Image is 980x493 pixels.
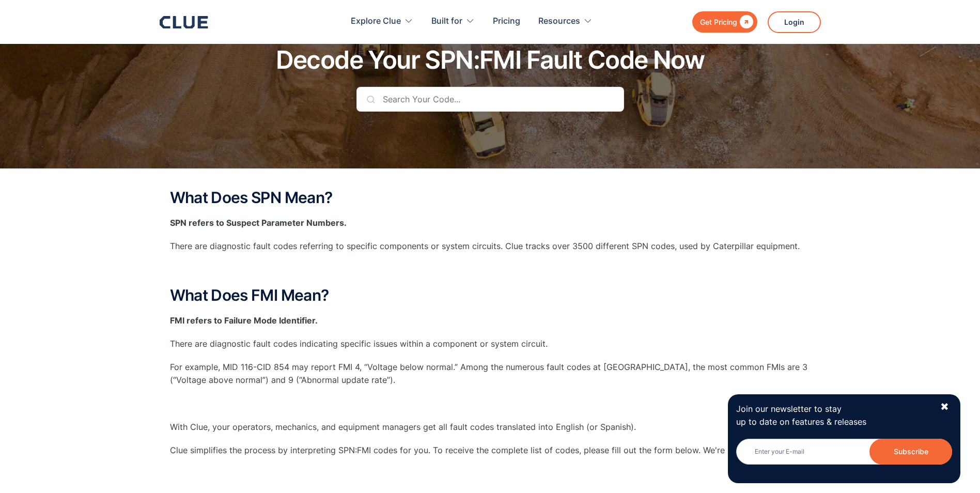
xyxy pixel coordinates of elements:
[700,16,737,28] div: Get Pricing
[170,397,811,410] p: ‍
[538,5,593,38] div: Resources
[768,11,821,33] a: Login
[351,5,413,38] div: Explore Clue
[170,444,811,457] p: Clue simplifies the process by interpreting SPN:FMI codes for you. To receive the complete list o...
[170,264,811,276] p: ‍
[736,439,952,475] form: Newsletter
[736,403,930,428] p: Join our newsletter to stay up to date on features & releases
[692,11,757,33] a: Get Pricing
[431,5,475,38] div: Built for
[869,439,952,465] input: Subscribe
[737,16,753,28] div: 
[493,5,520,38] a: Pricing
[170,218,347,228] strong: SPN refers to Suspect Parameter Numbers.
[538,5,580,38] div: Resources
[431,5,462,38] div: Built for
[276,47,705,74] h1: Decode Your SPN:FMI Fault Code Now
[170,315,318,326] strong: FMI refers to Failure Mode Identifier.
[736,439,952,465] input: Enter your E-mail
[170,421,811,434] p: With Clue, your operators, mechanics, and equipment managers get all fault codes translated into ...
[170,337,811,350] p: There are diagnostic fault codes indicating specific issues within a component or system circuit.
[170,361,811,387] p: For example, MID 116-CID 854 may report FMI 4, “Voltage below normal.” Among the numerous fault c...
[351,5,401,38] div: Explore Clue
[356,87,624,112] input: Search Your Code...
[170,467,811,480] p: ‍
[170,287,811,304] h2: What Does FMI Mean?
[940,400,949,413] div: ✖
[170,240,811,253] p: There are diagnostic fault codes referring to specific components or system circuits. Clue tracks...
[170,189,811,206] h2: What Does SPN Mean?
